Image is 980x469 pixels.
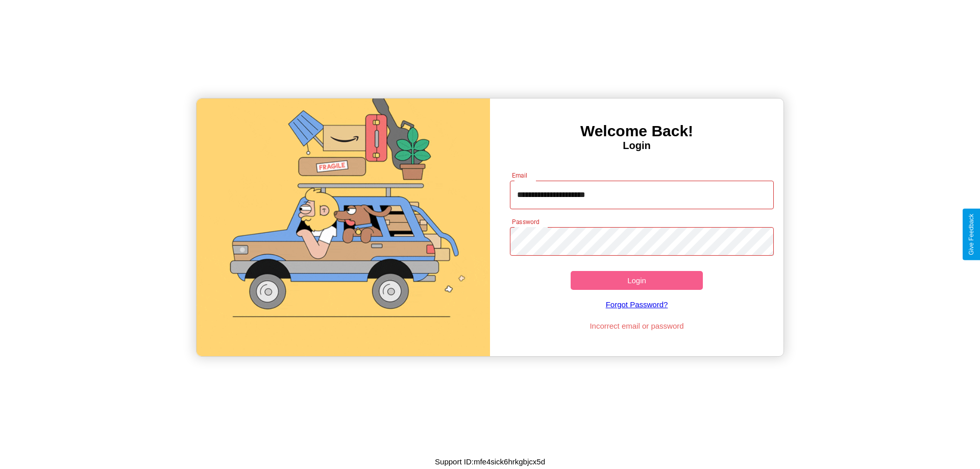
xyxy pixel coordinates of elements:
label: Email [512,171,528,180]
div: Give Feedback [968,214,975,255]
h3: Welcome Back! [490,122,783,140]
p: Support ID: mfe4sick6hrkgbjcx5d [435,455,545,468]
a: Forgot Password? [505,290,769,319]
h4: Login [490,140,783,152]
label: Password [512,217,539,226]
p: Incorrect email or password [505,319,769,333]
img: gif [197,98,490,356]
button: Login [571,271,703,290]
